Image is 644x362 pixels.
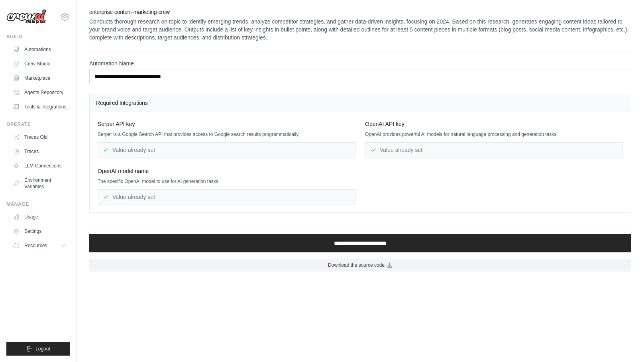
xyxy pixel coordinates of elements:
[10,145,70,158] a: Traces
[10,72,70,85] a: Marketplace
[365,120,404,128] span: OpenAI API key
[10,174,70,193] a: Environment Variables
[96,99,624,107] h4: Required Integrations
[35,346,50,352] span: Logout
[24,242,47,249] span: Resources
[10,43,70,56] a: Automations
[365,142,623,157] div: Value already set
[98,120,135,128] span: Serper API key
[10,211,70,223] a: Usage
[6,121,70,128] div: Operate
[98,131,355,138] p: Serper is a Google Search API that provides access to Google search results programmatically.
[328,262,385,268] span: Download the source code
[89,59,631,67] label: Automation Name
[6,342,70,356] button: Logout
[10,131,70,144] a: Traces Old
[89,259,631,271] a: Download the source code
[6,9,46,24] img: Logo
[10,100,70,113] a: Tools & Integrations
[365,131,623,138] p: OpenAI provides powerful AI models for natural language processing and generation tasks.
[89,18,631,41] p: Conducts thorough research on topic to identify emerging trends, analyze competitor strategies, a...
[6,201,70,207] div: Manage
[10,239,70,252] button: Resources
[10,86,70,99] a: Agents Repository
[89,8,631,16] h2: enterprise-content-marketing-crew
[98,178,355,185] p: The specific OpenAI model to use for AI generation tasks.
[10,57,70,70] a: Crew Studio
[98,142,355,157] div: Value already set
[98,189,355,205] div: Value already set
[6,33,70,40] div: Build
[98,167,149,175] span: OpenAI model name
[10,225,70,238] a: Settings
[10,159,70,172] a: LLM Connections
